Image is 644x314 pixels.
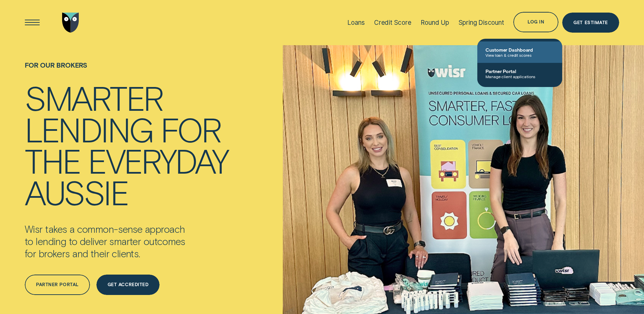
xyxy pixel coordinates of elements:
[25,176,128,208] div: Aussie
[347,19,365,27] div: Loans
[88,145,228,176] div: everyday
[374,19,411,27] div: Credit Score
[161,114,221,145] div: for
[477,63,562,84] a: Partner PortalManage client applications
[96,275,160,295] a: Get Accredited
[459,19,504,27] div: Spring Discount
[485,68,554,74] span: Partner Portal
[25,223,220,260] p: Wisr takes a common-sense approach to lending to deliver smarter outcomes for brokers and their c...
[485,74,554,79] span: Manage client applications
[25,82,163,114] div: Smarter
[25,145,80,176] div: the
[25,114,153,145] div: lending
[485,53,554,57] span: View loan & credit scores
[562,13,619,33] a: Get Estimate
[485,47,554,53] span: Customer Dashboard
[513,12,558,32] button: Log in
[25,275,90,295] a: Partner Portal
[421,19,449,27] div: Round Up
[62,13,79,33] img: Wisr
[25,61,228,82] h1: For Our Brokers
[22,13,42,33] button: Open Menu
[477,41,562,63] a: Customer DashboardView loan & credit scores
[25,82,228,208] h4: Smarter lending for the everyday Aussie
